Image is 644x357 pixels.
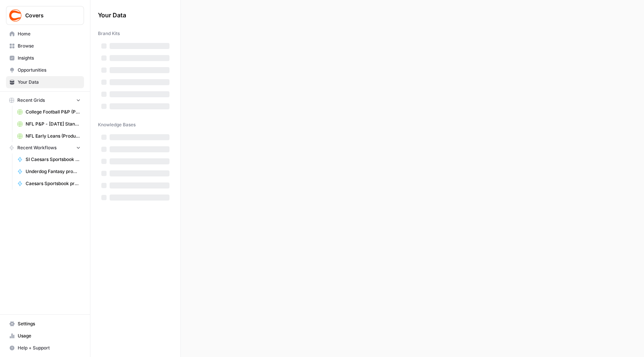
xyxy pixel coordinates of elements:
[26,133,81,139] span: NFL Early Leans (Production) Grid (2)
[6,28,84,40] a: Home
[18,79,81,86] span: Your Data
[14,178,84,190] a: Caesars Sportsbook promo code articles
[26,168,81,175] span: Underdog Fantasy promo code articles
[6,342,84,354] button: Help + Support
[18,320,81,327] span: Settings
[6,52,84,64] a: Insights
[18,332,81,339] span: Usage
[18,43,81,49] span: Browse
[26,156,81,163] span: SI Caesars Sportsbook promo code articles
[17,144,56,151] span: Recent Workflows
[6,40,84,52] a: Browse
[26,109,81,115] span: College Football P&P (Production) Grid (1)
[6,76,84,88] a: Your Data
[18,31,81,37] span: Home
[14,118,84,130] a: NFL P&P - [DATE] Standard (Production) Grid (1)
[98,121,136,128] span: Knowledge Bases
[6,142,84,153] button: Recent Workflows
[18,67,81,74] span: Opportunities
[98,11,164,20] span: Your Data
[26,121,81,127] span: NFL P&P - [DATE] Standard (Production) Grid (1)
[6,330,84,342] a: Usage
[14,130,84,142] a: NFL Early Leans (Production) Grid (2)
[14,165,84,178] a: Underdog Fantasy promo code articles
[25,12,71,19] span: Covers
[17,97,45,104] span: Recent Grids
[6,318,84,330] a: Settings
[14,106,84,118] a: College Football P&P (Production) Grid (1)
[6,6,84,25] button: Workspace: Covers
[6,64,84,76] a: Opportunities
[6,95,84,106] button: Recent Grids
[26,180,81,187] span: Caesars Sportsbook promo code articles
[18,55,81,61] span: Insights
[98,30,120,37] span: Brand Kits
[9,9,22,22] img: Covers Logo
[14,153,84,165] a: SI Caesars Sportsbook promo code articles
[18,345,81,351] span: Help + Support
